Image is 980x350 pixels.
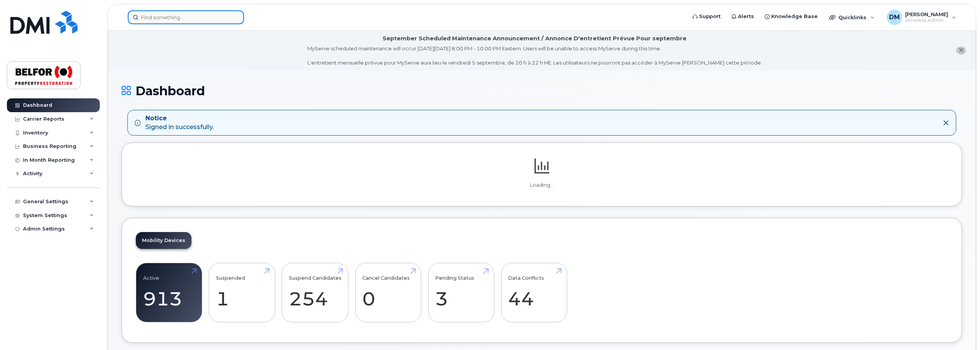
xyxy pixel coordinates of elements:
[362,267,414,318] a: Cancel Candidates 0
[383,35,686,43] div: September Scheduled Maintenance Announcement / Annonce D'entretient Prévue Pour septembre
[136,232,191,249] a: Mobility Devices
[216,267,268,318] a: Suspended 1
[307,45,762,66] div: MyServe scheduled maintenance will occur [DATE][DATE] 8:00 PM - 10:00 PM Eastern. Users will be u...
[956,46,966,55] button: close notification
[122,84,962,98] h1: Dashboard
[136,182,948,189] p: Loading...
[289,267,342,318] a: Suspend Candidates 254
[435,267,487,318] a: Pending Status 3
[145,114,214,132] div: Signed in successfully.
[143,267,195,318] a: Active 913
[508,267,560,318] a: Data Conflicts 44
[145,114,214,123] strong: Notice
